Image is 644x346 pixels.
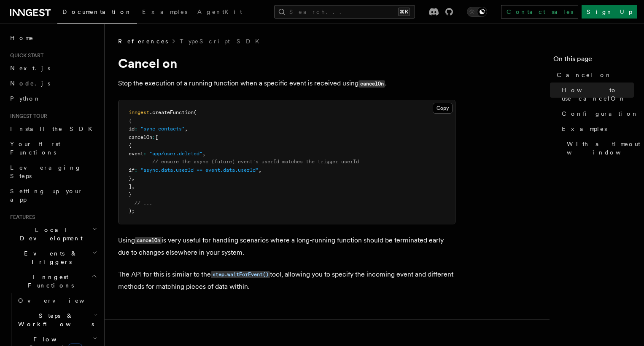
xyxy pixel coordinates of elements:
span: Steps & Workflows [15,311,94,328]
span: Documentation [62,8,132,15]
span: { [129,142,132,148]
span: , [132,175,135,181]
span: Your first Functions [10,141,60,156]
a: Examples [137,3,192,23]
a: With a timeout window [563,136,634,160]
button: Toggle dark mode [467,7,487,17]
a: Python [7,91,99,106]
span: Node.js [10,80,50,87]
a: step.waitForEvent() [211,270,270,278]
p: The API for this is similar to the tool, allowing you to specify the incoming event and different... [118,269,455,293]
span: : [143,151,146,157]
a: Examples [558,121,634,136]
a: Setting up your app [7,184,99,207]
a: Overview [15,293,99,308]
span: "async.data.userId == event.data.userId" [140,167,259,173]
a: How to use cancelOn [558,83,634,106]
span: Python [10,95,41,102]
a: Cancel on [553,67,634,83]
span: Inngest tour [7,113,47,120]
span: ( [194,109,197,115]
a: Sign Up [582,5,637,19]
span: cancelOn [129,134,152,140]
span: id [129,126,135,132]
span: ] [129,184,132,189]
button: Steps & Workflows [15,308,99,332]
span: AgentKit [197,8,242,15]
a: Next.js [7,61,99,76]
span: Cancel on [557,71,612,79]
span: , [259,167,261,173]
span: : [135,167,137,173]
span: inngest [129,109,149,115]
a: Your first Functions [7,136,99,160]
span: Next.js [10,65,50,72]
a: AgentKit [192,3,247,23]
span: Events & Triggers [7,249,92,266]
span: event [129,151,143,157]
span: .createFunction [149,109,194,115]
span: } [129,192,132,197]
button: Inngest Functions [7,269,99,293]
a: Documentation [57,3,137,24]
span: References [118,37,168,45]
span: Home [10,34,34,42]
span: Examples [142,8,187,15]
span: Examples [562,125,607,133]
span: Local Development [7,226,92,242]
span: , [185,126,188,132]
a: Configuration [558,106,634,121]
a: Install the SDK [7,121,99,136]
button: Events & Triggers [7,246,99,269]
span: { [129,118,132,124]
a: Leveraging Steps [7,160,99,184]
span: [ [155,134,158,140]
a: TypeScript SDK [180,37,264,45]
span: } [129,175,132,181]
span: : [152,134,155,140]
button: Local Development [7,222,99,246]
a: Home [7,30,99,45]
h1: Cancel on [118,56,455,71]
span: Leveraging Steps [10,164,81,179]
span: , [132,184,135,189]
span: Setting up your app [10,188,83,203]
span: Overview [18,297,105,304]
span: : [135,126,137,132]
button: Search...⌘K [274,5,415,19]
span: Install the SDK [10,125,97,132]
code: step.waitForEvent() [211,271,270,278]
kbd: ⌘K [398,8,410,16]
span: Quick start [7,52,43,59]
span: ); [129,208,135,214]
span: if [129,167,135,173]
span: Configuration [562,109,639,118]
p: Using is very useful for handling scenarios where a long-running function should be terminated ea... [118,234,455,258]
button: Copy [433,103,453,114]
span: Features [7,214,35,221]
span: "sync-contacts" [140,126,185,132]
h4: On this page [553,54,634,67]
code: cancelOn [358,80,385,88]
span: "app/user.deleted" [149,151,202,157]
span: Inngest Functions [7,273,91,290]
span: // ... [135,200,152,206]
p: Stop the execution of a running function when a specific event is received using . [118,77,455,90]
span: , [202,151,205,157]
code: cancelOn [135,237,162,244]
span: With a timeout window [567,140,641,157]
a: Node.js [7,76,99,91]
a: Contact sales [501,5,578,19]
span: How to use cancelOn [562,86,634,103]
span: // ensure the async (future) event's userId matches the trigger userId [152,159,359,165]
